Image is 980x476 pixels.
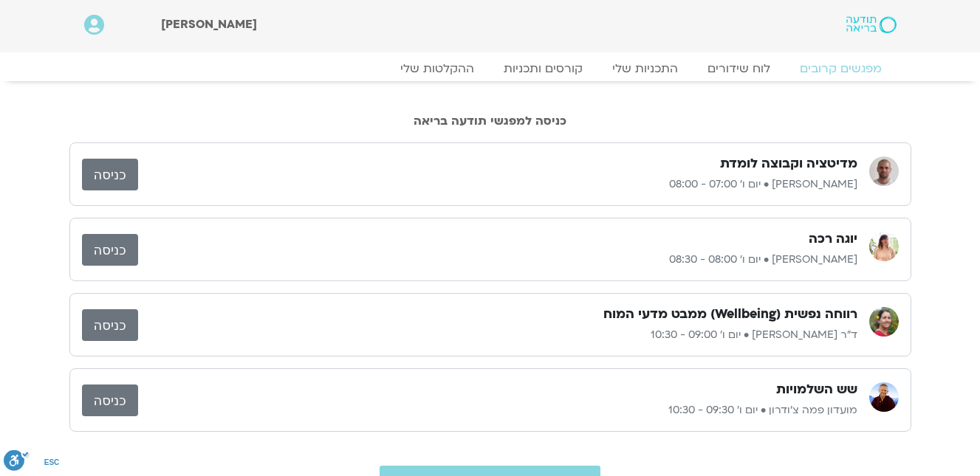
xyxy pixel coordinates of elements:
p: ד"ר [PERSON_NAME] • יום ו׳ 09:00 - 10:30 [138,326,857,344]
h3: רווחה נפשית (Wellbeing) ממבט מדעי המוח [603,306,857,323]
a: התכניות שלי [597,61,693,76]
img: ד"ר נועה אלבלדה [869,307,899,337]
img: דקל קנטי [869,156,899,186]
a: כניסה [82,159,138,190]
p: [PERSON_NAME] • יום ו׳ 07:00 - 08:00 [138,176,857,193]
a: קורסים ותכניות [489,61,597,76]
p: מועדון פמה צ'ודרון • יום ו׳ 09:30 - 10:30 [138,401,857,419]
img: ענת מיכאליס [869,232,899,261]
a: ההקלטות שלי [386,61,489,76]
h3: מדיטציה וקבוצה לומדת [720,155,857,173]
a: כניסה [82,309,138,341]
a: מפגשים קרובים [785,61,897,76]
p: [PERSON_NAME] • יום ו׳ 08:00 - 08:30 [138,251,857,269]
a: כניסה [82,384,138,416]
h2: כניסה למפגשי תודעה בריאה [69,114,911,128]
span: [PERSON_NAME] [161,16,257,32]
h3: יוגה רכה [809,230,857,248]
nav: Menu [84,61,897,76]
a: כניסה [82,234,138,266]
h3: שש השלמויות [776,381,857,399]
a: לוח שידורים [693,61,785,76]
img: מועדון פמה צ'ודרון [869,382,899,412]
